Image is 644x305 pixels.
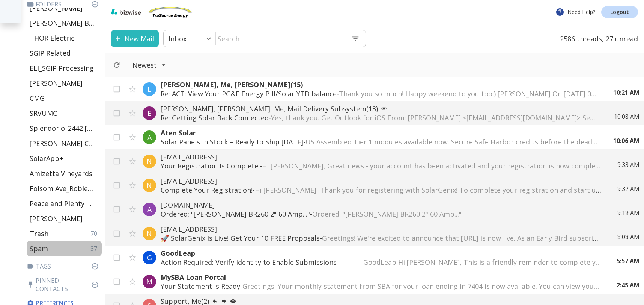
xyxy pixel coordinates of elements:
[30,184,94,193] p: Folsom Ave_Robleto
[27,61,102,76] div: ELI_SGIP Processing
[161,185,602,194] p: Complete Your Registration! -
[161,137,598,146] p: Solar Panels In Stock – Ready to Ship [DATE] -
[147,85,151,94] p: L
[617,209,639,217] p: 9:19 AM
[30,244,48,253] p: Spam
[161,225,602,234] p: [EMAIL_ADDRESS]
[27,91,102,106] div: CMG
[161,249,602,258] p: GoodLeap
[146,277,152,286] p: M
[27,211,102,226] div: [PERSON_NAME]
[161,234,602,243] p: 🚀 SolarGenix Is Live! Get Your 10 FREE Proposals -
[161,161,602,170] p: Your Registration Is Complete! -
[30,139,94,148] p: [PERSON_NAME] CPA Financial
[30,18,94,27] p: [PERSON_NAME] Batteries
[147,133,152,142] p: A
[161,113,599,122] p: Re: Getting Solar Back Connected -
[617,233,639,241] p: 8:08 AM
[27,121,102,136] div: Splendorio_2442 [GEOGRAPHIC_DATA]
[30,79,83,88] p: [PERSON_NAME]
[555,8,595,17] p: Need Help?
[30,33,74,42] p: THOR Electric
[610,9,629,15] p: Logout
[617,161,639,169] p: 9:33 AM
[161,273,602,282] p: MySBA Loan Portal
[125,57,173,73] button: Filter
[147,229,152,238] p: N
[613,137,639,145] p: 10:06 AM
[161,104,599,113] p: [PERSON_NAME], [PERSON_NAME], Me, Mail Delivery Subsystem (13)
[30,199,94,208] p: Peace and Plenty Farms
[161,258,602,267] p: Action Required: Verify Identity to Enable Submissions -
[614,112,639,121] p: 10:08 AM
[30,214,83,223] p: [PERSON_NAME]
[147,157,152,166] p: N
[30,64,94,73] p: ELI_SGIP Processing
[617,281,639,289] p: 2:45 AM
[27,276,102,293] p: Pinned Contacts
[147,109,151,118] p: E
[111,30,159,47] button: New Mail
[312,209,602,219] span: Ordered: "[PERSON_NAME] BR260 2" 60 Amp..."͏ ‌ ͏ ‌ ͏ ‌ ͏ ‌ ͏ ‌ ͏ ‌ ͏ ‌ ͏ ‌ ͏ ‌ ͏ ‌ ͏ ‌ ͏ ‌ ͏ ‌ ͏ ...
[613,88,639,97] p: 10:21 AM
[161,200,602,209] p: [DOMAIN_NAME]
[161,128,598,137] p: Aten Solar
[27,151,102,166] div: SolarApp+
[147,6,193,18] img: TruSource Energy, Inc.
[617,257,639,265] p: 5:57 AM
[30,124,94,133] p: Splendorio_2442 [GEOGRAPHIC_DATA]
[30,94,45,103] p: CMG
[30,49,71,58] p: SGIP Related
[27,15,102,30] div: [PERSON_NAME] Batteries
[147,205,152,214] p: A
[169,34,187,43] p: Inbox
[30,109,57,118] p: SRVUMC
[27,166,102,181] div: Amizetta Vineyards
[161,152,602,161] p: [EMAIL_ADDRESS]
[617,185,639,193] p: 9:32 AM
[27,262,102,270] p: Tags
[161,89,598,98] p: Re: ACT: View Your PG&E Energy Bill/Solar YTD balance -
[27,241,102,256] div: Spam37
[27,106,102,121] div: SRVUMC
[147,181,152,190] p: N
[30,229,48,238] p: Trash
[30,169,92,178] p: Amizetta Vineyards
[90,244,100,253] p: 37
[27,196,102,211] div: Peace and Plenty Farms
[147,253,152,262] p: G
[111,9,141,15] img: bizwise
[555,30,638,47] p: 2586 threads, 27 unread
[27,136,102,151] div: [PERSON_NAME] CPA Financial
[161,176,602,185] p: [EMAIL_ADDRESS]
[161,282,602,291] p: Your Statement is Ready -
[90,229,100,238] p: 70
[601,6,638,18] a: Logout
[27,226,102,241] div: Trash70
[230,298,236,304] svg: Your most recent message has not been opened yet
[27,30,102,46] div: THOR Electric
[30,154,63,163] p: SolarApp+
[27,181,102,196] div: Folsom Ave_Robleto
[27,46,102,61] div: SGIP Related
[161,80,598,89] p: [PERSON_NAME], Me, [PERSON_NAME] (15)
[161,209,602,219] p: Ordered: "[PERSON_NAME] BR260 2" 60 Amp..." -
[216,31,345,46] input: Search
[27,76,102,91] div: [PERSON_NAME]
[110,58,123,72] button: Refresh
